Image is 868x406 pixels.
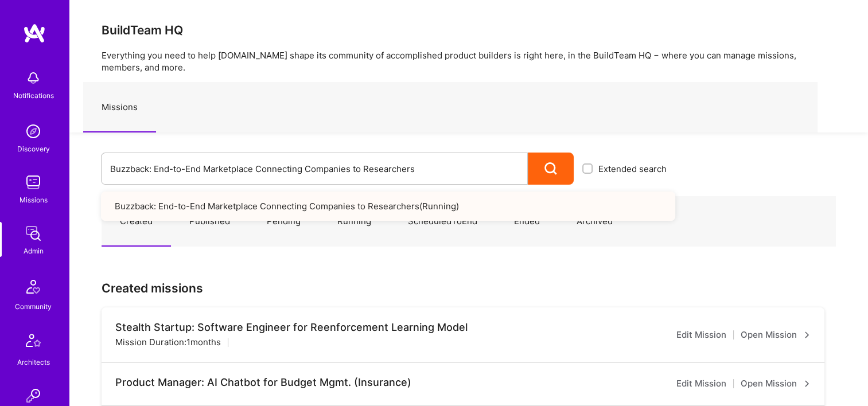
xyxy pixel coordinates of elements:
[24,245,44,257] div: Admin
[20,329,47,356] img: Architects
[22,222,45,245] img: admin teamwork
[115,336,221,348] div: Mission Duration: 1 months
[102,23,836,37] h3: BuildTeam HQ
[20,194,48,206] div: Missions
[22,67,45,89] img: bell
[804,331,811,338] i: icon ArrowRight
[496,197,558,247] a: Ended
[544,162,558,175] i: icon Search
[115,321,468,334] div: Stealth Startup: Software Engineer for Reenforcement Learning Model
[22,171,45,194] img: teamwork
[741,377,811,391] a: Open Mission
[598,163,667,175] span: Extended search
[17,143,50,155] div: Discovery
[102,197,171,247] a: Created
[101,192,675,221] a: Buzzback: End-to-End Marketplace Connecting Companies to Researchers(Running)
[171,197,248,247] a: Published
[676,377,726,391] a: Edit Mission
[319,197,390,247] a: Running
[102,49,836,73] p: Everything you need to help [DOMAIN_NAME] shape its community of accomplished product builders is...
[804,380,811,387] i: icon ArrowRight
[248,197,319,247] a: Pending
[390,197,496,247] a: ScheduledToEnd
[83,83,156,132] a: Missions
[23,23,46,44] img: logo
[20,273,47,300] img: Community
[110,154,519,184] input: What type of mission are you looking for?
[15,300,52,313] div: Community
[102,281,836,295] h3: Created missions
[13,89,54,101] div: Notifications
[676,328,726,342] a: Edit Mission
[558,197,631,247] a: Archived
[17,356,50,368] div: Architects
[741,328,811,342] a: Open Mission
[22,120,45,143] img: discovery
[115,376,411,389] div: Product Manager: AI Chatbot for Budget Mgmt. (Insurance)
